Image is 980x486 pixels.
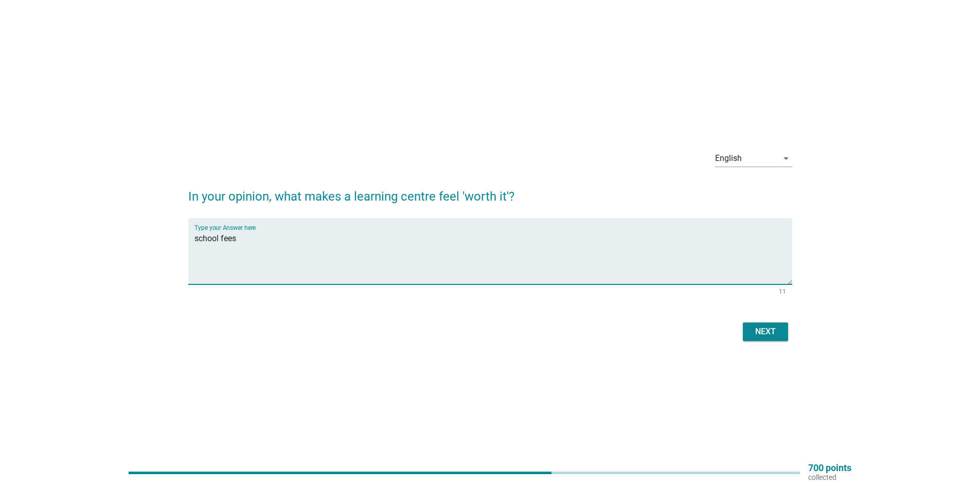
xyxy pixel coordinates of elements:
[194,230,792,284] textarea: Type your Answer here
[780,152,792,165] i: arrow_drop_down
[188,177,792,206] h2: In your opinion, what makes a learning centre feel 'worth it'?
[715,154,742,163] div: English
[808,463,851,473] p: 700 points
[779,289,786,295] div: 11
[751,326,780,338] div: Next
[808,473,851,482] p: collected
[743,322,788,341] button: Next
